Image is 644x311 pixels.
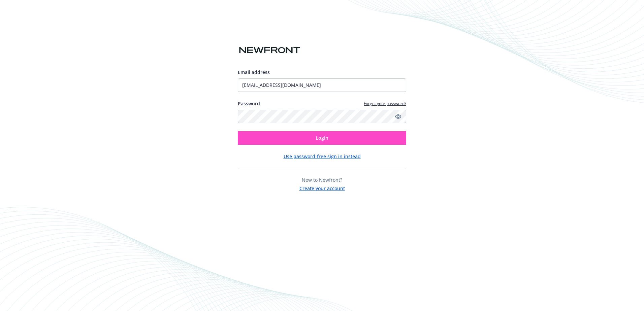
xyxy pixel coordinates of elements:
a: Show password [394,112,402,120]
span: Email address [238,69,270,75]
span: Login [316,135,328,141]
input: Enter your password [238,110,406,123]
a: Forgot your password? [364,101,406,106]
button: Use password-free sign in instead [284,153,361,160]
label: Password [238,100,260,107]
img: Newfront logo [238,44,301,56]
button: Login [238,131,406,145]
button: Create your account [299,183,345,192]
span: New to Newfront? [302,177,342,183]
input: Enter your email [238,78,406,92]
